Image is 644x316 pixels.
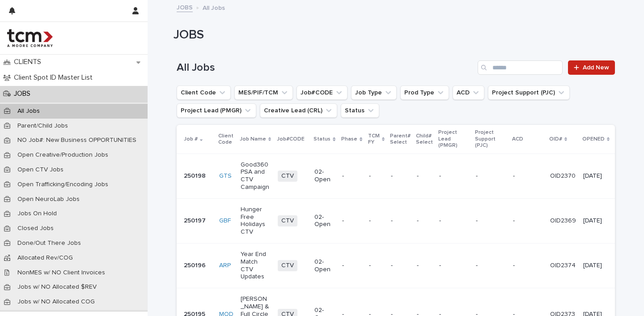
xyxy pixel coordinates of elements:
p: - [513,172,543,180]
p: 250196 [184,262,212,269]
p: OID# [549,134,562,144]
span: Add New [583,64,609,71]
p: 02-Open [314,168,335,184]
h1: JOBS [174,28,612,43]
p: - [369,262,384,269]
p: - [476,262,506,269]
p: 250198 [184,172,212,180]
button: Client Code [177,85,231,100]
p: Allocated Rev/COG [10,254,80,262]
p: 250197 [184,217,212,225]
button: ACD [453,85,484,100]
p: OID2374 [550,262,576,269]
p: Jobs On Hold [10,210,64,218]
p: - [391,172,410,180]
p: - [417,172,432,180]
span: CTV [278,215,297,226]
p: All Jobs [10,107,47,115]
button: Prod Type [400,85,449,100]
a: GTS [219,172,232,180]
img: 4hMmSqQkux38exxPVZHQ [7,29,53,47]
p: Done/Out There Jobs [10,239,88,247]
p: 02-Open [314,214,335,229]
p: OPENED [582,134,605,144]
p: Jobs w/ NO Allocated $REV [10,283,104,291]
p: - [369,172,384,180]
input: Search [478,60,563,75]
p: Open Trafficking/Encoding Jobs [10,181,115,188]
p: 02-Open [314,258,335,273]
p: - [391,217,410,225]
p: Project Lead (PMGR) [438,128,470,150]
p: [DATE] [583,172,609,180]
p: - [417,262,432,269]
button: MES/PIF/TCM [234,85,293,100]
h1: All Jobs [177,61,474,74]
p: CLIENTS [10,58,48,66]
p: [DATE] [583,217,609,225]
p: Client Spot ID Master List [10,73,100,82]
p: ACD [512,134,523,144]
p: Hunger Free Holidays CTV [241,206,271,236]
p: Jobs w/ NO Allocated COG [10,298,102,306]
button: Creative Lead (CRL) [260,103,337,118]
p: - [369,217,384,225]
p: Parent# Select [390,131,411,148]
a: ARP [219,262,231,269]
p: Job Name [240,134,266,144]
p: Open Creative/Production Jobs [10,151,115,159]
p: - [439,262,469,269]
span: CTV [278,171,297,182]
p: NO Job#: New Business OPPORTUNITIES [10,137,144,144]
p: - [391,262,410,269]
p: - [513,217,543,225]
p: Status [314,134,330,144]
p: Project Support (PJC) [475,128,507,150]
p: - [476,172,506,180]
span: CTV [278,260,297,271]
p: - [342,262,361,269]
p: Client Code [218,131,234,148]
p: All Jobs [203,2,225,12]
p: Job # [184,134,198,144]
p: - [439,217,469,225]
p: Good360 PSA and CTV Campaign [241,161,271,191]
p: - [476,217,506,225]
p: Open NeuroLab Jobs [10,196,87,203]
p: TCM FY [368,131,380,148]
p: NonMES w/ NO Client Invoices [10,269,112,277]
p: - [439,172,469,180]
p: - [417,217,432,225]
p: OID2369 [550,217,576,225]
a: Add New [568,60,615,75]
p: Closed Jobs [10,225,61,232]
p: OID2370 [550,172,576,180]
p: Job#CODE [277,134,305,144]
button: Project Lead (PMGR) [177,103,256,118]
p: Parent/Child Jobs [10,122,75,130]
p: Year End Match CTV Updates [241,251,271,281]
button: Job Type [351,85,397,100]
p: - [342,172,361,180]
a: JOBS [177,2,193,12]
p: JOBS [10,90,38,98]
p: Open CTV Jobs [10,166,71,174]
p: - [513,262,543,269]
button: Status [341,103,379,118]
a: GBF [219,217,231,225]
p: Child# Select [416,131,433,148]
p: - [342,217,361,225]
button: Project Support (PJC) [488,85,570,100]
p: [DATE] [583,262,609,269]
p: Phase [341,134,357,144]
button: Job#CODE [297,85,347,100]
